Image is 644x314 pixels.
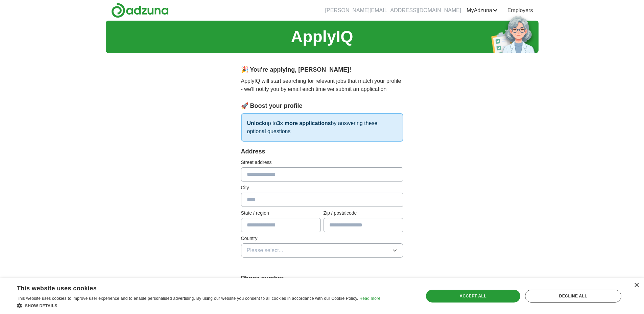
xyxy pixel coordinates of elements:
[277,120,331,126] strong: 3x more applications
[359,296,380,301] a: Read more, opens a new window
[241,77,403,93] p: ApplyIQ will start searching for relevant jobs that match your profile - we'll notify you by emai...
[426,290,520,303] div: Accept all
[17,282,363,292] div: This website uses cookies
[241,101,403,111] div: 🚀 Boost your profile
[241,243,403,258] button: Please select...
[325,6,461,15] li: [PERSON_NAME][EMAIL_ADDRESS][DOMAIN_NAME]
[525,290,621,303] div: Decline all
[507,6,533,15] a: Employers
[241,159,403,166] label: Street address
[634,283,639,288] div: Close
[241,184,403,191] label: City
[241,235,403,242] label: Country
[17,296,358,301] span: This website uses cookies to improve user experience and to enable personalised advertising. By u...
[241,210,321,217] label: State / region
[241,274,403,283] label: Phone number
[324,210,403,217] label: Zip / postalcode
[17,302,380,309] div: Show details
[241,147,403,156] div: Address
[241,113,403,142] p: up to by answering these optional questions
[25,304,57,308] span: Show details
[247,246,284,255] span: Please select...
[241,65,403,74] div: 🎉 You're applying , [PERSON_NAME] !
[467,6,498,15] a: MyAdzuna
[291,25,353,49] h1: ApplyIQ
[111,3,169,18] img: Adzuna logo
[247,120,265,126] strong: Unlock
